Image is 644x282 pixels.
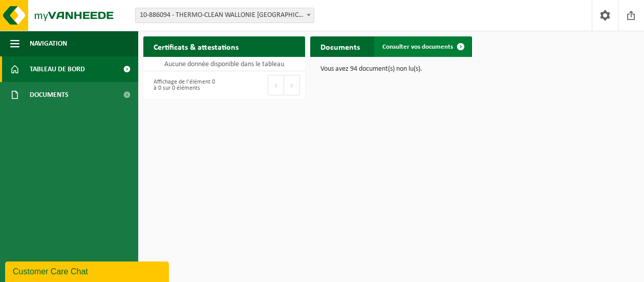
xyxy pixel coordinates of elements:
a: Consulter vos documents [374,36,471,57]
span: Tableau de bord [30,56,85,82]
td: Aucune donnée disponible dans le tableau [143,57,305,71]
span: 10-886094 - THERMO-CLEAN WALLONIE FRANCE - NORD - GHISLENGHIEN [136,8,314,23]
span: Consulter vos documents [382,44,453,50]
p: Vous avez 94 document(s) non lu(s). [320,66,462,73]
iframe: chat widget [5,259,171,282]
div: Affichage de l'élément 0 à 0 sur 0 éléments [148,74,219,96]
h2: Documents [310,36,370,56]
h2: Certificats & attestations [143,36,249,56]
span: Navigation [30,31,67,56]
button: Previous [268,75,284,95]
button: Next [284,75,300,95]
span: Documents [30,82,69,108]
span: 10-886094 - THERMO-CLEAN WALLONIE FRANCE - NORD - GHISLENGHIEN [135,8,314,23]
